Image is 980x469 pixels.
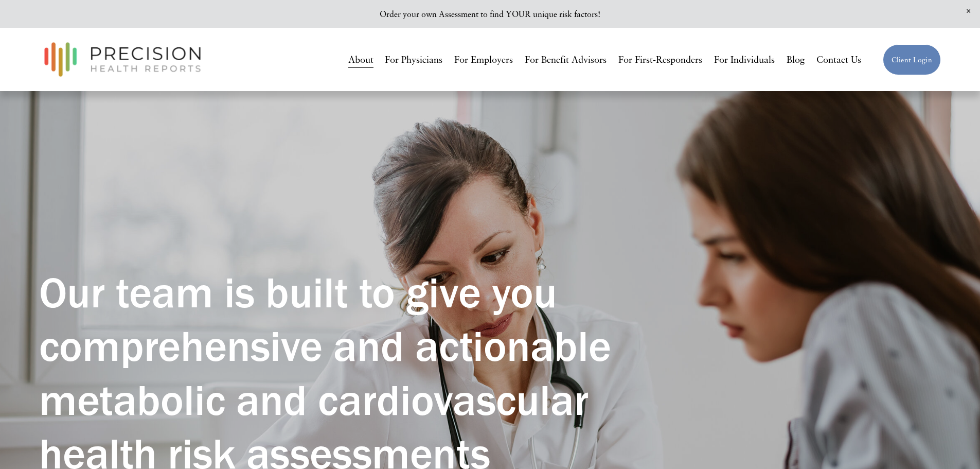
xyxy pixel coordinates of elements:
[618,50,702,70] a: For First-Responders
[348,50,373,70] a: About
[816,50,861,70] a: Contact Us
[454,50,513,70] a: For Employers
[883,44,941,75] a: Client Login
[714,50,775,70] a: For Individuals
[525,50,607,70] a: For Benefit Advisors
[39,38,206,81] img: Precision Health Reports
[385,50,442,70] a: For Physicians
[787,50,805,70] a: Blog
